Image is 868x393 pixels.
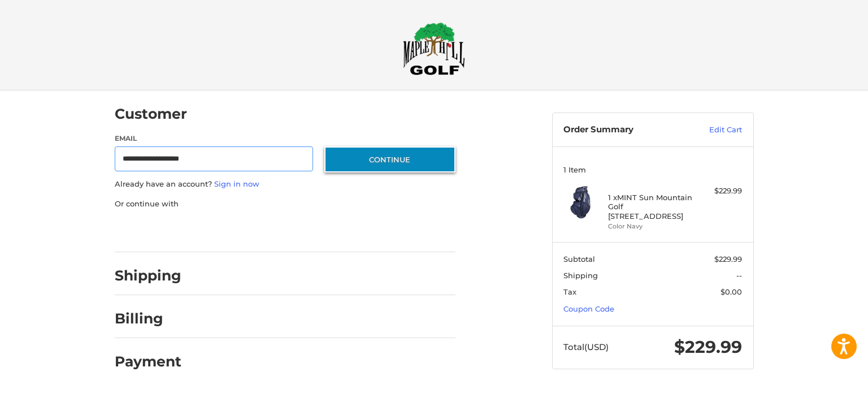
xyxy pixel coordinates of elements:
[115,267,181,284] h2: Shipping
[736,271,742,280] span: --
[563,165,742,174] h3: 1 Item
[115,179,455,190] p: Already have an account?
[563,304,614,313] a: Coupon Code
[608,193,695,221] h4: 1 x MINT Sun Mountain Golf [STREET_ADDRESS]
[111,221,196,241] iframe: PayPal-paypal
[775,362,868,393] iframe: Google Customer Reviews
[115,133,314,144] label: Email
[563,287,576,296] span: Tax
[563,254,595,264] span: Subtotal
[115,353,181,370] h2: Payment
[608,222,695,231] li: Color Navy
[674,336,742,357] span: $229.99
[563,124,685,136] h3: Order Summary
[302,221,387,241] iframe: PayPal-venmo
[563,342,609,352] span: Total (USD)
[214,179,259,188] a: Sign in now
[697,185,742,197] div: $229.99
[207,221,292,241] iframe: PayPal-paylater
[115,198,455,210] p: Or continue with
[563,271,598,280] span: Shipping
[714,254,742,264] span: $229.99
[685,124,742,136] a: Edit Cart
[115,310,181,327] h2: Billing
[403,22,465,75] img: Maple Hill Golf
[324,146,455,172] button: Continue
[115,105,187,123] h2: Customer
[721,287,742,296] span: $0.00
